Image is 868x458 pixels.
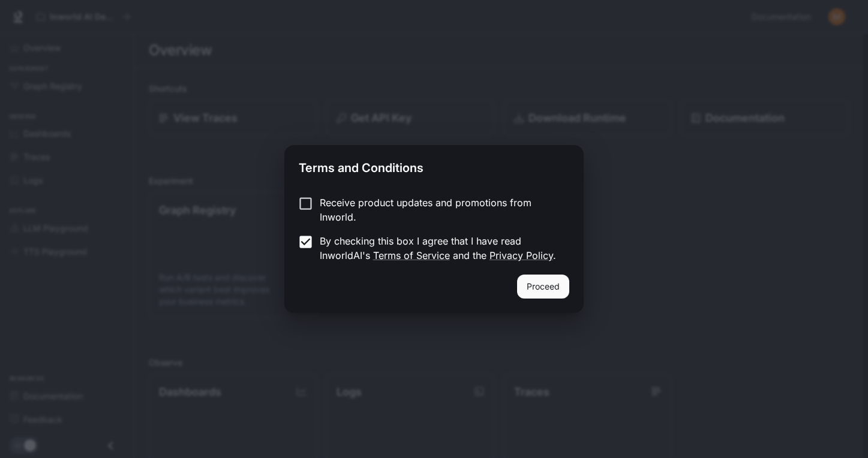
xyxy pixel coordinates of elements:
button: Proceed [517,275,569,299]
p: Receive product updates and promotions from Inworld. [320,195,560,224]
h2: Terms and Conditions [284,145,583,186]
p: By checking this box I agree that I have read InworldAI's and the . [320,234,560,263]
a: Terms of Service [373,249,450,261]
a: Privacy Policy [489,249,553,261]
